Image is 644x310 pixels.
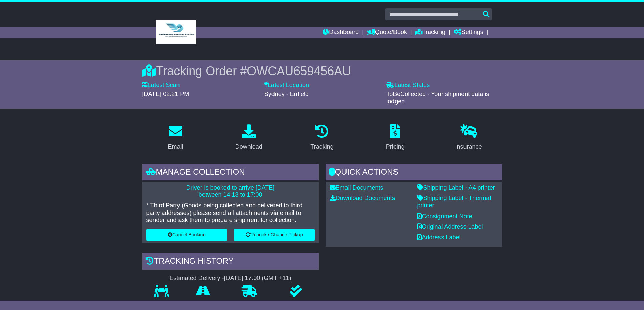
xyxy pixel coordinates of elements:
div: Insurance [455,142,482,151]
a: Tracking [306,122,338,154]
label: Latest Scan [142,82,180,89]
a: Pricing [382,122,409,154]
a: Consignment Note [417,213,472,220]
a: Settings [454,27,483,38]
a: Download [231,122,267,154]
a: Shipping Label - A4 printer [417,184,495,191]
label: Latest Status [386,82,430,89]
div: Estimated Delivery - [142,275,319,282]
p: Driver is booked to arrive [DATE] between 14:18 to 17:00 [146,184,315,199]
a: Email Documents [330,184,383,191]
a: Original Address Label [417,223,483,230]
div: Tracking [310,142,333,151]
a: Download Documents [330,195,395,201]
div: Download [235,142,262,151]
div: Manage collection [142,164,319,182]
div: Tracking Order # [142,64,502,78]
a: Tracking [415,27,445,38]
button: Rebook / Change Pickup [234,229,315,241]
div: [DATE] 17:00 (GMT +11) [224,275,291,282]
a: Address Label [417,234,461,241]
a: Quote/Book [367,27,407,38]
div: Quick Actions [326,164,502,182]
a: Dashboard [323,27,359,38]
p: * Third Party (Goods being collected and delivered to third party addresses) please send all atta... [146,202,315,224]
span: Sydney - Enfield [264,91,309,97]
span: OWCAU659456AU [247,64,351,78]
a: Insurance [451,122,486,154]
span: ToBeCollected - Your shipment data is lodged [386,91,489,105]
label: Latest Location [264,82,309,89]
span: [DATE] 02:21 PM [142,91,189,97]
button: Cancel Booking [146,229,227,241]
div: Email [168,142,183,151]
a: Shipping Label - Thermal printer [417,195,491,209]
a: Email [163,122,187,154]
div: Pricing [386,142,405,151]
div: Tracking history [142,253,319,271]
